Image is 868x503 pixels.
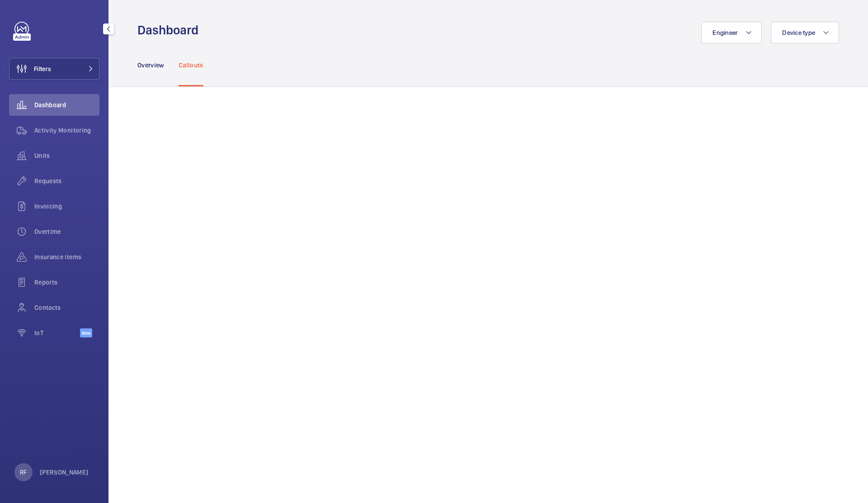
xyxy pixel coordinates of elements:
[137,61,164,70] p: Overview
[771,22,839,43] button: Device type
[9,58,99,80] button: Filters
[701,22,762,43] button: Engineer
[34,202,99,211] span: Invoicing
[34,303,99,312] span: Contacts
[34,126,99,135] span: Activity Monitoring
[34,100,99,109] span: Dashboard
[34,252,99,261] span: Insurance items
[137,22,204,38] h1: Dashboard
[34,328,80,337] span: IoT
[34,176,99,185] span: Requests
[34,151,99,160] span: Units
[40,468,89,477] p: [PERSON_NAME]
[34,64,51,73] span: Filters
[782,29,815,36] span: Device type
[34,227,99,236] span: Overtime
[20,468,27,477] p: RF
[34,278,99,287] span: Reports
[80,328,92,337] span: Beta
[179,61,203,70] p: Callouts
[712,29,738,36] span: Engineer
